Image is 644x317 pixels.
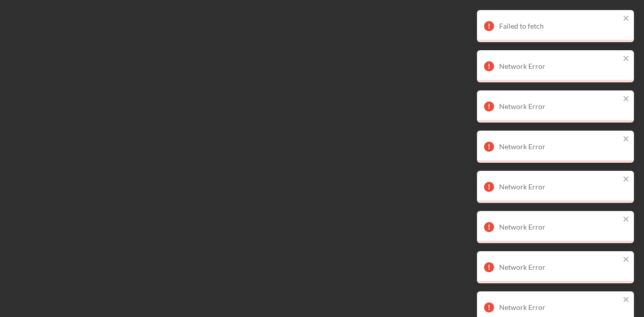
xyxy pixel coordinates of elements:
[499,62,620,70] div: Network Error
[499,263,620,271] div: Network Error
[499,102,620,111] div: Network Error
[499,183,620,191] div: Network Error
[623,135,630,144] button: close
[623,14,630,24] button: close
[499,303,620,311] div: Network Error
[499,223,620,231] div: Network Error
[499,22,620,30] div: Failed to fetch
[623,255,630,265] button: close
[623,295,630,305] button: close
[623,215,630,225] button: close
[623,175,630,184] button: close
[623,54,630,64] button: close
[499,143,620,151] div: Network Error
[623,94,630,104] button: close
